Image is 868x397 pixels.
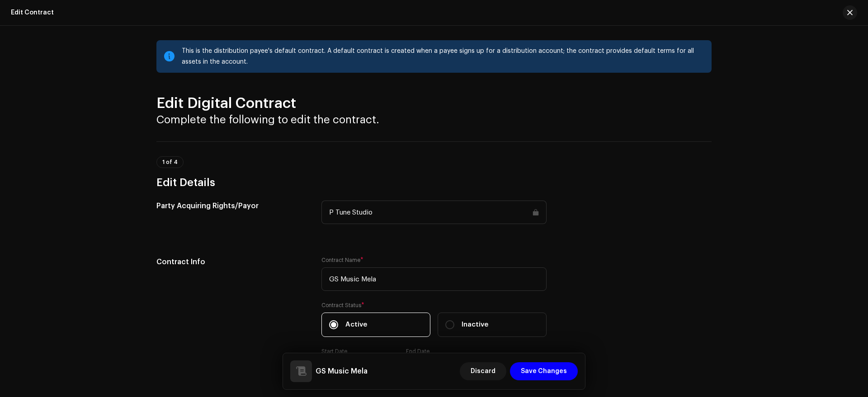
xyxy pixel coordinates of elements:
[156,94,712,112] h2: Edit Digital Contract
[345,320,367,330] span: Active
[156,201,307,211] h5: Party Acquiring Rights/Payor
[471,362,495,380] span: Discard
[462,320,488,330] span: Inactive
[182,46,704,67] div: This is the distribution payee's default contract. A default contract is created when a payee sig...
[156,112,712,127] h3: Complete the following to edit the contract.
[321,267,547,291] input: Type something...
[521,362,567,380] span: Save Changes
[162,159,178,165] span: 1 of 4
[460,362,506,380] button: Discard
[406,348,429,355] label: End Date
[156,257,307,267] h5: Contract Info
[321,348,347,355] label: Start Date
[321,257,363,264] label: Contract Name
[156,175,712,190] h3: Edit Details
[316,366,368,377] h5: GS Music Mela
[321,302,547,309] label: Contract Status
[510,362,578,380] button: Save Changes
